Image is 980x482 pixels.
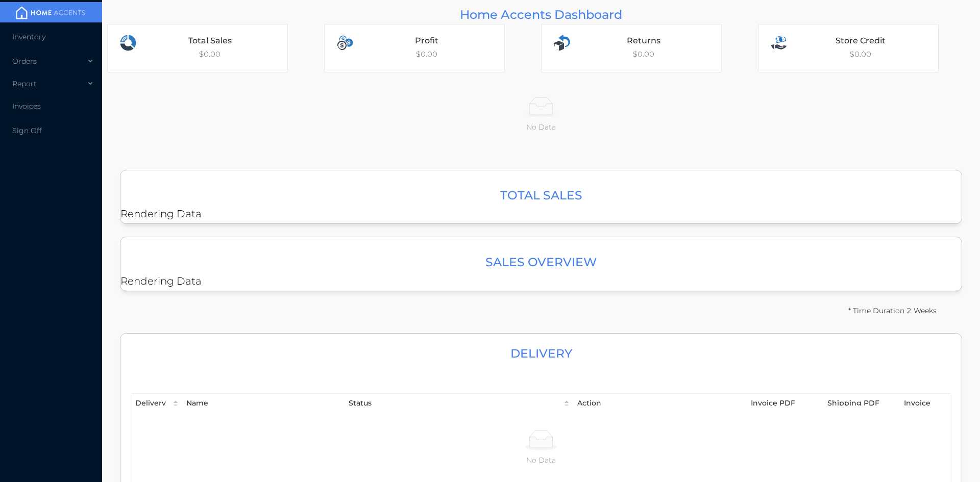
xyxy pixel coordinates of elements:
div: Profit [361,35,492,47]
h3: Delivery [120,344,962,363]
span: Invoices [12,102,41,111]
img: transactions.svg [120,35,136,51]
div: Returns [578,35,709,47]
img: profits.svg [337,35,353,51]
div: $ 0.00 [542,24,721,72]
div: Rendering Data [120,237,962,291]
div: Delivery [135,398,167,409]
p: No Data [139,454,943,466]
div: Sort [172,399,179,408]
div: Invoice PDF [751,398,819,409]
div: Invoice [904,398,947,409]
span: Inventory [12,32,45,41]
div: $ 0.00 [325,24,504,72]
div: Sort [563,399,570,408]
div: * Time Duration 2 Weeks [848,301,937,320]
div: Home Accents Dashboard [107,5,975,24]
div: Store Credit [795,35,926,47]
div: Shipping PDF [827,398,896,409]
i: icon: caret-down [173,403,179,405]
div: Name [186,398,340,409]
p: No Data [115,121,967,133]
div: Total Sales [144,35,275,47]
img: mainBanner [12,5,89,20]
img: sales.svg [771,35,787,51]
div: Rendering Data [120,170,962,224]
img: No Data [525,97,557,117]
div: Action [577,398,743,409]
h3: Sales Overview [126,252,957,271]
img: returns.svg [554,35,570,51]
i: icon: caret-up [563,399,570,401]
img: No Data [525,430,557,450]
div: Status [349,398,558,409]
span: Sign Off [12,126,42,135]
h3: Total Sales [126,186,957,205]
div: $ 0.00 [108,24,287,72]
div: $ 0.00 [758,24,938,72]
i: icon: caret-up [173,399,179,401]
i: icon: caret-down [563,403,570,405]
